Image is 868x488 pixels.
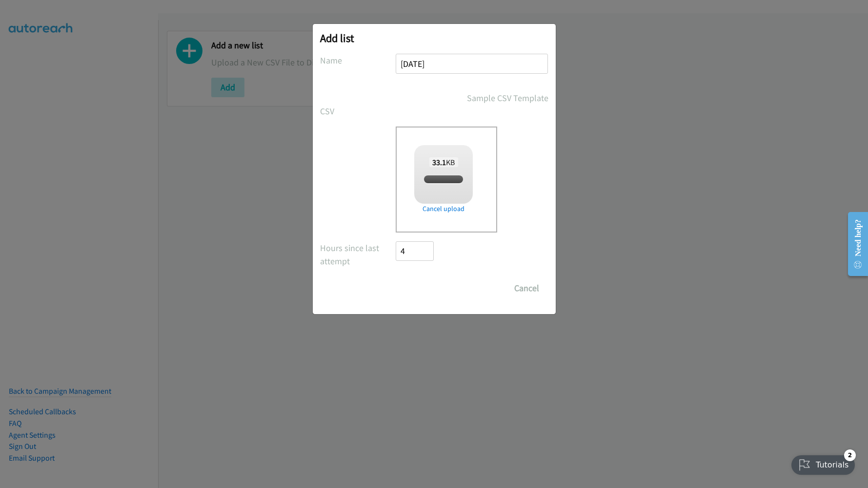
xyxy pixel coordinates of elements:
a: Sample CSV Template [467,91,548,105]
label: Hours since last attempt [320,241,396,268]
iframe: Resource Center [840,205,868,283]
h2: Add list [320,31,548,45]
label: Name [320,54,396,67]
strong: 33.1 [432,157,446,167]
iframe: Checklist [786,446,861,481]
button: Cancel [505,278,548,298]
span: KB [429,157,458,167]
span: split_04.csv [426,175,462,184]
a: Cancel upload [414,204,473,214]
label: CSV [320,105,396,118]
